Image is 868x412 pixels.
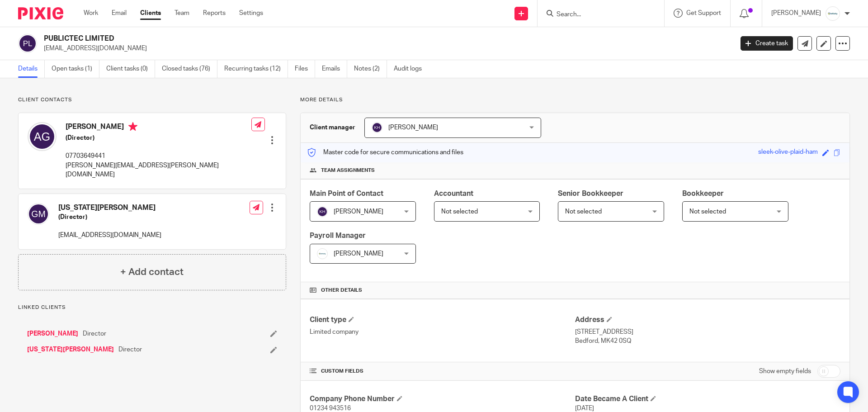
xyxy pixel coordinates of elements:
p: [STREET_ADDRESS] [575,327,840,336]
a: Open tasks (1) [52,60,99,78]
span: 01234 943516 [310,405,351,412]
span: Other details [321,287,362,294]
img: Infinity%20Logo%20with%20Whitespace%20.png [317,248,328,259]
a: Recurring tasks (12) [224,60,288,78]
span: [PERSON_NAME] [334,251,383,257]
input: Search [556,11,637,19]
p: More details [300,96,850,104]
a: Reports [203,9,226,18]
p: [EMAIL_ADDRESS][DOMAIN_NAME] [44,44,727,53]
a: Create task [741,36,793,51]
a: [US_STATE][PERSON_NAME] [27,345,114,354]
span: [PERSON_NAME] [388,124,438,131]
h4: Date Became A Client [575,394,840,404]
a: Team [175,9,189,18]
span: [PERSON_NAME] [334,208,383,215]
span: Bookkeeper [682,190,724,197]
span: Accountant [434,190,473,197]
a: Files [295,60,315,78]
p: 07703649441 [66,152,251,161]
span: Director [83,329,106,338]
p: [PERSON_NAME][EMAIL_ADDRESS][PERSON_NAME][DOMAIN_NAME] [66,161,251,180]
span: Payroll Manager [310,232,366,239]
p: Linked clients [18,304,286,311]
a: Settings [239,9,263,18]
span: Main Point of Contact [310,190,383,197]
a: Email [112,9,127,18]
p: [PERSON_NAME] [771,9,821,18]
span: Not selected [689,208,726,215]
span: Senior Bookkeeper [558,190,623,197]
h4: CUSTOM FIELDS [310,368,575,375]
p: Client contacts [18,96,286,104]
h4: [PERSON_NAME] [66,122,251,133]
h4: Address [575,315,840,325]
img: Infinity%20Logo%20with%20Whitespace%20.png [826,6,840,21]
label: Show empty fields [759,367,811,376]
span: [DATE] [575,405,594,412]
a: Work [84,9,98,18]
img: svg%3E [28,203,49,225]
a: Clients [140,9,161,18]
h5: (Director) [58,213,161,222]
p: Limited company [310,327,575,336]
span: Not selected [441,208,478,215]
p: Master code for secure communications and files [307,148,463,157]
h4: Client type [310,315,575,325]
a: Client tasks (0) [106,60,155,78]
img: svg%3E [317,206,328,217]
a: Notes (2) [354,60,387,78]
img: svg%3E [18,34,37,53]
span: Not selected [565,208,602,215]
h5: (Director) [66,133,251,142]
i: Primary [128,122,137,131]
span: Get Support [686,10,721,16]
a: [PERSON_NAME] [27,329,78,338]
a: Audit logs [394,60,429,78]
div: sleek-olive-plaid-ham [758,147,818,158]
a: Details [18,60,45,78]
span: Team assignments [321,167,375,174]
a: Closed tasks (76) [162,60,217,78]
h4: Company Phone Number [310,394,575,404]
h3: Client manager [310,123,355,132]
p: Bedford, MK42 0SQ [575,336,840,346]
a: Emails [322,60,347,78]
span: Director [118,345,142,354]
img: svg%3E [372,122,382,133]
h4: + Add contact [120,265,184,279]
img: Pixie [18,7,63,19]
p: [EMAIL_ADDRESS][DOMAIN_NAME] [58,231,161,240]
h2: PUBLICTEC LIMITED [44,34,590,43]
h4: [US_STATE][PERSON_NAME] [58,203,161,213]
img: svg%3E [28,122,57,151]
